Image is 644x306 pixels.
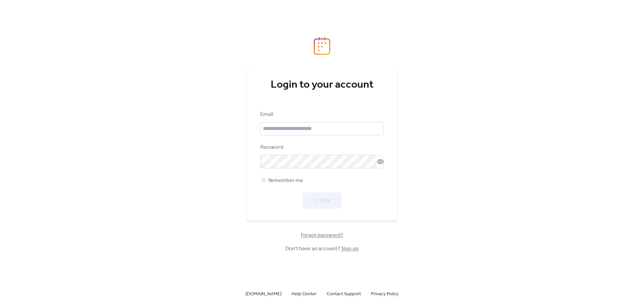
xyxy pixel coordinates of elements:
span: Don't have an account? [285,245,359,253]
div: Email [260,111,382,119]
a: Sign up [341,244,359,254]
a: Help Center [291,290,317,298]
a: [DOMAIN_NAME] [246,290,281,298]
a: Forgot password? [301,233,343,237]
span: Privacy Policy [371,290,398,298]
a: Privacy Policy [371,290,398,298]
div: Password [260,143,382,151]
span: Contact Support [327,290,361,298]
span: Remember me [268,177,303,185]
div: Login to your account [260,78,384,92]
span: [DOMAIN_NAME] [246,290,281,298]
a: Contact Support [327,290,361,298]
span: Forgot password? [301,231,343,239]
span: Help Center [291,290,317,298]
img: logo [314,37,330,55]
